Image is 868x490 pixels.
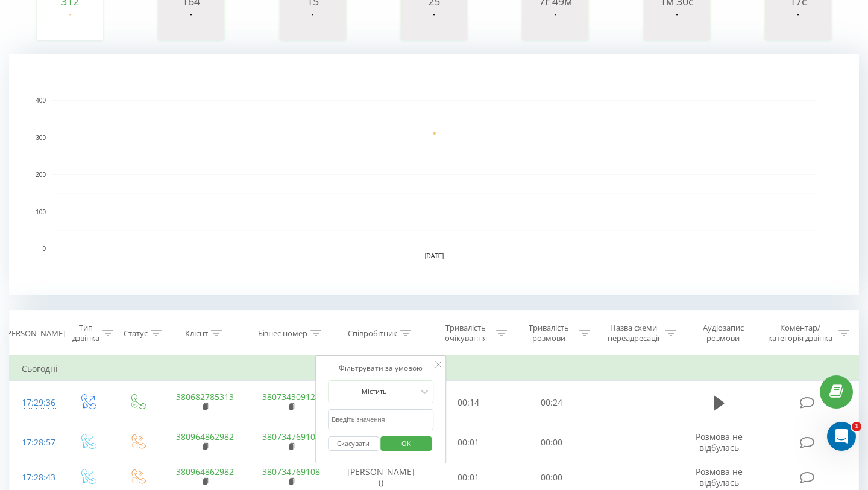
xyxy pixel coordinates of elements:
[161,7,221,43] svg: A chart.
[36,209,46,215] text: 100
[696,431,743,453] span: Розмова не відбулась
[40,7,100,43] svg: A chart.
[176,431,234,442] a: 380964862982
[827,422,856,451] iframe: Intercom live chat
[36,97,46,104] text: 400
[696,466,743,488] span: Розмова не відбулась
[427,381,511,425] td: 00:14
[22,431,51,454] div: 17:28:57
[42,246,46,252] text: 0
[22,466,51,489] div: 17:28:43
[262,391,320,402] a: 380734309124
[36,135,46,141] text: 300
[425,253,444,259] text: [DATE]
[283,7,343,43] svg: A chart.
[768,7,828,43] svg: A chart.
[404,7,464,43] svg: A chart.
[328,436,379,451] button: Скасувати
[348,328,397,339] div: Співробітник
[604,323,662,343] div: Назва схеми переадресації
[185,328,208,339] div: Клієнт
[124,328,148,339] div: Статус
[9,54,859,295] svg: A chart.
[262,431,320,442] a: 380734769108
[10,357,859,381] td: Сьогодні
[427,425,511,460] td: 00:01
[4,328,65,339] div: [PERSON_NAME]
[765,323,835,343] div: Коментар/категорія дзвінка
[328,362,434,374] div: Фільтрувати за умовою
[36,171,46,178] text: 200
[262,466,320,477] a: 380734769108
[328,409,434,430] input: Введіть значення
[521,323,576,343] div: Тривалість розмови
[525,7,585,43] svg: A chart.
[690,323,756,343] div: Аудіозапис розмови
[852,422,861,431] span: 1
[510,425,593,460] td: 00:00
[72,323,99,343] div: Тип дзвінка
[176,391,234,402] a: 380682785313
[258,328,307,339] div: Бізнес номер
[647,7,707,43] svg: A chart.
[510,381,593,425] td: 00:24
[176,466,234,477] a: 380964862982
[438,323,494,343] div: Тривалість очікування
[389,434,423,453] span: OK
[22,391,51,415] div: 17:29:36
[381,436,432,451] button: OK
